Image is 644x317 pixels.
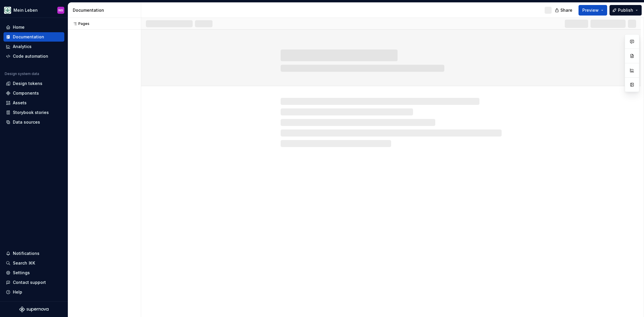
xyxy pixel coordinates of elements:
div: Code automation [13,53,48,59]
a: Assets [4,98,64,108]
div: Assets [13,100,27,106]
span: Preview [582,7,599,13]
div: Settings [13,270,30,276]
span: Publish [618,7,633,13]
div: Pages [70,21,89,26]
div: Components [13,90,39,96]
div: Data sources [13,119,40,125]
div: Notifications [13,250,39,256]
div: Help [13,289,22,295]
a: Storybook stories [4,108,64,117]
a: Design tokens [4,79,64,88]
button: Share [552,5,576,16]
button: Contact support [4,278,64,287]
a: Home [4,23,64,32]
button: Search ⌘K [4,258,64,268]
a: Data sources [4,117,64,127]
div: Mein Leben [13,7,38,13]
div: Design system data [5,71,39,76]
a: Analytics [4,42,64,51]
span: Share [560,7,572,13]
div: Home [13,24,25,30]
div: Documentation [73,7,139,13]
div: Design tokens [13,81,42,86]
button: Help [4,287,64,297]
a: Documentation [4,32,64,42]
a: Components [4,88,64,98]
button: Publish [610,5,642,16]
button: Notifications [4,249,64,258]
button: Mein LebenNG [1,4,67,16]
svg: Supernova Logo [19,306,49,312]
a: Settings [4,268,64,277]
div: Storybook stories [13,110,49,115]
div: NG [58,8,63,13]
div: Analytics [13,44,32,50]
div: Documentation [13,34,44,40]
button: Preview [579,5,607,16]
div: Search ⌘K [13,260,35,266]
img: df5db9ef-aba0-4771-bf51-9763b7497661.png [4,7,11,14]
a: Code automation [4,52,64,61]
div: Contact support [13,279,46,285]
